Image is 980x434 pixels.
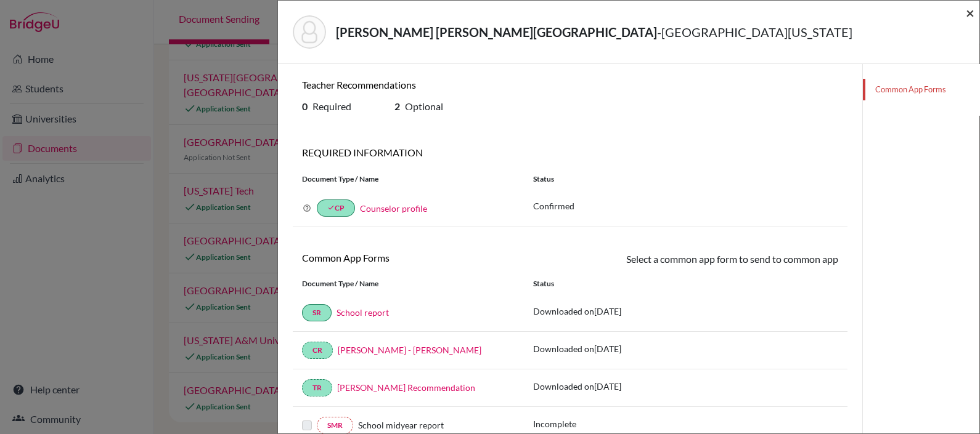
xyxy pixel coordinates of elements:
div: Status [524,174,847,185]
a: CR [302,342,333,359]
span: Required [312,100,351,112]
span: [DATE] [594,344,621,354]
b: 2 [394,100,400,112]
p: Downloaded on [533,342,621,355]
p: Downloaded on [533,380,621,393]
a: SR [302,304,332,321]
div: Document Type / Name [293,174,524,185]
span: School midyear report [358,420,444,430]
button: Close [966,6,974,20]
a: Counselor profile [360,203,427,214]
span: × [966,4,974,22]
h6: Teacher Recommendations [302,79,561,90]
a: [PERSON_NAME] Recommendation [337,382,475,393]
div: Status [524,278,847,289]
p: Confirmed [533,199,838,212]
div: Document Type / Name [293,278,524,289]
a: SMR [317,417,353,434]
a: doneCP [317,199,355,217]
b: 0 [302,100,308,112]
a: School report [337,307,389,318]
span: [DATE] [594,381,621,392]
p: Incomplete [533,417,576,430]
a: [PERSON_NAME] - [PERSON_NAME] [338,345,481,355]
span: [DATE] [594,306,621,316]
p: Downloaded on [533,305,621,318]
strong: [PERSON_NAME] [PERSON_NAME][GEOGRAPHIC_DATA] [336,25,657,39]
span: - [GEOGRAPHIC_DATA][US_STATE] [657,25,852,39]
a: TR [302,379,332,396]
span: Optional [405,100,443,112]
a: Common App Forms [863,79,979,100]
h6: REQUIRED INFORMATION [293,147,847,158]
h6: Common App Forms [302,252,561,263]
i: done [327,204,335,211]
div: Select a common app form to send to common app [570,252,847,268]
